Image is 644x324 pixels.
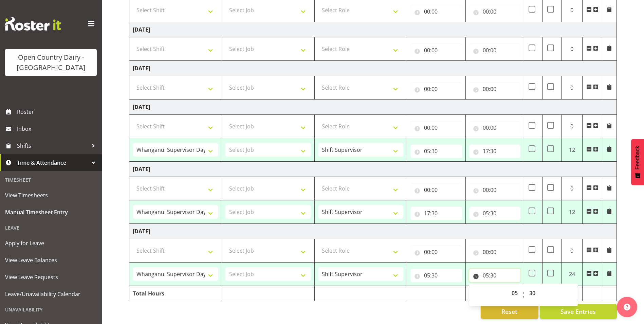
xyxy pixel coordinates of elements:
[129,224,617,239] td: [DATE]
[5,17,61,31] img: Rosterit website logo
[12,52,90,73] div: Open Country Dairy - [GEOGRAPHIC_DATA]
[410,144,462,158] input: Click to select...
[562,76,583,100] td: 0
[2,269,100,286] a: View Leave Requests
[2,286,100,303] a: Leave/Unavailability Calendar
[410,43,462,57] input: Click to select...
[562,177,583,200] td: 0
[410,206,462,220] input: Click to select...
[5,207,97,217] span: Manual Timesheet Entry
[410,82,462,96] input: Click to select...
[634,146,641,169] span: Feedback
[17,141,88,151] span: Shifts
[410,121,462,134] input: Click to select...
[469,144,520,158] input: Click to select...
[2,187,100,204] a: View Timesheets
[562,263,583,286] td: 24
[522,286,525,303] span: :
[562,115,583,138] td: 0
[2,221,100,235] div: Leave
[17,107,98,117] span: Roster
[17,158,88,168] span: Time & Attendance
[540,304,617,319] button: Save Entries
[2,252,100,269] a: View Leave Balances
[5,289,97,299] span: Leave/Unavailability Calendar
[469,82,520,96] input: Click to select...
[562,200,583,224] td: 12
[2,173,100,187] div: Timesheet
[5,190,97,200] span: View Timesheets
[5,272,97,282] span: View Leave Requests
[129,286,222,301] td: Total Hours
[17,124,98,134] span: Inbox
[469,206,520,220] input: Click to select...
[410,183,462,197] input: Click to select...
[469,121,520,134] input: Click to select...
[562,239,583,263] td: 0
[5,238,97,248] span: Apply for Leave
[469,245,520,259] input: Click to select...
[129,100,617,115] td: [DATE]
[501,307,517,316] span: Reset
[2,303,100,317] div: Unavailability
[562,37,583,61] td: 0
[129,22,617,37] td: [DATE]
[562,138,583,162] td: 12
[2,204,100,221] a: Manual Timesheet Entry
[631,139,644,185] button: Feedback - Show survey
[560,307,596,316] span: Save Entries
[2,235,100,252] a: Apply for Leave
[129,162,617,177] td: [DATE]
[410,5,462,18] input: Click to select...
[481,304,538,319] button: Reset
[469,183,520,197] input: Click to select...
[410,269,462,282] input: Click to select...
[624,304,630,310] img: help-xxl-2.png
[5,255,97,265] span: View Leave Balances
[469,5,520,18] input: Click to select...
[469,269,520,282] input: Click to select...
[410,245,462,259] input: Click to select...
[129,61,617,76] td: [DATE]
[469,43,520,57] input: Click to select...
